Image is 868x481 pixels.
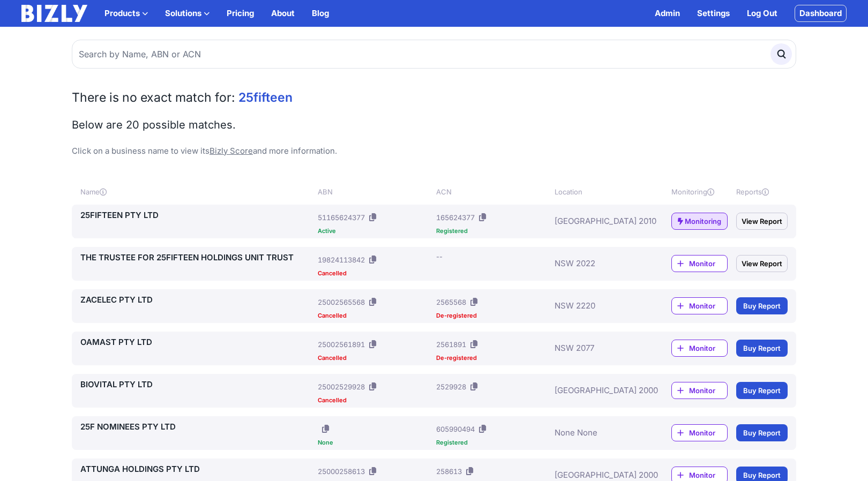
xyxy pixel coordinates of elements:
div: De-registered [436,313,550,319]
div: 605990494 [436,424,475,434]
span: Monitor [689,470,727,480]
a: View Report [736,213,788,230]
div: None [318,440,432,446]
a: About [271,7,295,20]
span: Below are 20 possible matches. [72,118,236,131]
a: OAMAST PTY LTD [80,336,313,349]
input: Search by Name, ABN or ACN [72,40,796,69]
a: BIOVITAL PTY LTD [80,378,313,391]
a: 25F NOMINEES PTY LTD [80,420,313,433]
a: Monitor [671,382,728,399]
span: Monitor [689,300,727,311]
a: 25FIFTEEN PTY LTD [80,209,313,222]
a: Admin [655,7,680,20]
div: 2565568 [436,297,466,307]
div: De-registered [436,355,550,361]
a: Blog [312,7,329,20]
div: [GEOGRAPHIC_DATA] 2010 [555,209,639,234]
div: 25000258613 [318,466,365,477]
div: Monitoring [671,186,728,197]
div: Cancelled [318,313,432,319]
div: 19824113842 [318,254,365,265]
a: ATTUNGA HOLDINGS PTY LTD [80,463,313,476]
a: Bizly Score [209,146,253,156]
button: Products [104,7,148,20]
a: Monitor [671,424,728,441]
div: ABN [318,186,432,197]
div: [GEOGRAPHIC_DATA] 2000 [555,378,639,403]
a: Buy Report [736,340,788,357]
a: Monitor [671,297,728,314]
div: 2529928 [436,381,466,392]
div: ACN [436,186,550,197]
div: Name [80,186,313,197]
div: 2561891 [436,339,466,350]
div: 25002565568 [318,297,365,307]
div: 25002561891 [318,339,365,350]
span: Monitor [689,343,727,354]
div: NSW 2077 [555,336,639,361]
span: Monitoring [685,216,721,227]
div: Reports [736,186,788,197]
div: 25002529928 [318,381,365,392]
div: Location [555,186,639,197]
p: Click on a business name to view its and more information. [72,145,796,157]
span: Monitor [689,427,727,438]
span: There is no exact match for: [72,90,235,105]
a: Dashboard [795,5,847,22]
div: Cancelled [318,397,432,403]
span: 25fifteen [238,90,293,105]
a: Monitor [671,255,728,272]
a: ZACELEC PTY LTD [80,294,313,306]
a: Log Out [747,7,777,20]
a: Buy Report [736,424,788,441]
div: Active [318,228,432,234]
a: Buy Report [736,297,788,314]
div: None None [555,420,639,446]
a: Pricing [227,7,254,20]
div: Registered [436,228,550,234]
span: Monitor [689,258,727,269]
div: -- [436,251,443,262]
a: Settings [697,7,730,20]
div: NSW 2220 [555,294,639,319]
a: THE TRUSTEE FOR 25FIFTEEN HOLDINGS UNIT TRUST [80,251,313,264]
button: Solutions [165,7,209,20]
span: Monitor [689,385,727,396]
div: Registered [436,440,550,446]
div: Cancelled [318,355,432,361]
div: 165624377 [436,212,475,223]
a: Monitoring [671,213,728,230]
div: 258613 [436,466,462,477]
div: 51165624377 [318,212,365,223]
a: Monitor [671,340,728,357]
div: Cancelled [318,270,432,276]
div: NSW 2022 [555,251,639,276]
a: View Report [736,255,788,272]
a: Buy Report [736,382,788,399]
